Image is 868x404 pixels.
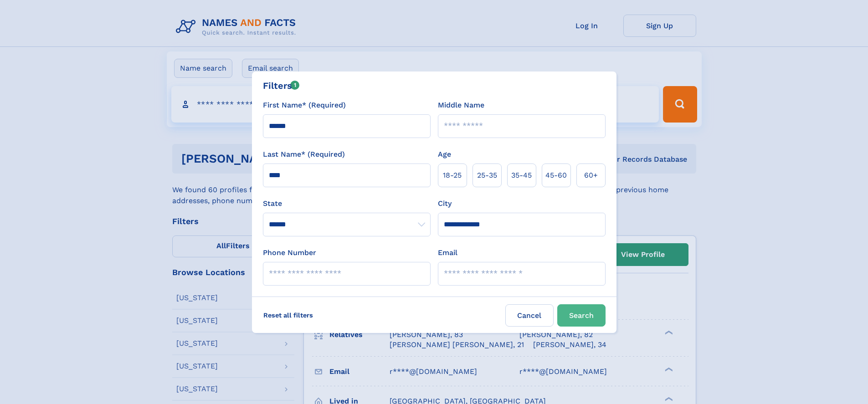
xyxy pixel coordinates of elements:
[438,198,452,209] label: City
[505,304,554,327] label: Cancel
[263,247,316,258] label: Phone Number
[438,247,457,258] label: Email
[438,149,451,160] label: Age
[263,198,431,209] label: State
[557,304,606,327] button: Search
[443,170,462,181] span: 18‑25
[257,304,319,326] label: Reset all filters
[584,170,598,181] span: 60+
[263,79,300,92] div: Filters
[545,170,567,181] span: 45‑60
[477,170,497,181] span: 25‑35
[263,100,346,111] label: First Name* (Required)
[263,149,345,160] label: Last Name* (Required)
[511,170,532,181] span: 35‑45
[438,100,484,111] label: Middle Name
